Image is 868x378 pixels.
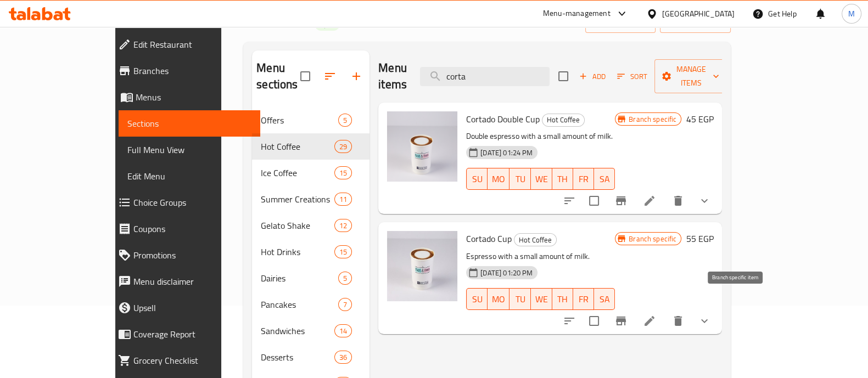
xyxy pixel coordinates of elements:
[608,188,634,214] button: Branch-specific-item
[608,308,634,334] button: Branch-specific-item
[339,300,351,310] span: 7
[514,171,526,187] span: TU
[252,212,369,239] div: Gelato Shake12
[583,189,606,212] span: Select to update
[109,321,260,347] a: Coverage Report
[557,291,569,307] span: TH
[109,347,260,374] a: Grocery Checklist
[624,114,681,125] span: Branch specific
[598,171,611,187] span: SA
[109,295,260,321] a: Upsell
[509,288,530,310] button: TU
[252,160,369,186] div: Ice Coffee15
[261,298,338,311] div: Pancakes
[514,291,526,307] span: TU
[542,114,584,126] span: Hot Coffee
[466,111,540,127] span: Cortado Double Cup
[573,288,594,310] button: FR
[578,70,607,83] span: Add
[669,16,722,30] span: export
[252,186,369,212] div: Summer Creations11
[119,110,260,137] a: Sections
[594,168,615,190] button: SA
[127,143,251,156] span: Full Menu View
[598,291,611,307] span: SA
[476,268,537,278] span: [DATE] 01:20 PM
[334,245,352,258] div: items
[552,65,575,88] span: Select section
[127,117,251,130] span: Sections
[334,324,352,337] div: items
[643,194,656,207] a: Edit menu item
[133,301,251,314] span: Upsell
[109,242,260,268] a: Promotions
[335,194,351,205] span: 11
[335,168,351,178] span: 15
[335,221,351,231] span: 12
[578,171,590,187] span: FR
[556,308,583,334] button: sort-choices
[133,196,251,209] span: Choice Groups
[535,171,548,187] span: WE
[471,171,483,187] span: SU
[133,64,251,77] span: Branches
[252,239,369,265] div: Hot Drinks15
[552,168,573,190] button: TH
[535,291,548,307] span: WE
[335,247,351,257] span: 15
[261,140,334,153] span: Hot Coffee
[387,231,457,301] img: Cortado Cup
[261,245,334,258] span: Hot Drinks
[686,231,713,246] h6: 55 EGP
[471,291,483,307] span: SU
[252,318,369,344] div: Sandwiches14
[573,168,594,190] button: FR
[662,8,735,20] div: [GEOGRAPHIC_DATA]
[583,309,606,332] span: Select to update
[261,219,334,232] span: Gelato Shake
[127,170,251,183] span: Edit Menu
[261,114,338,127] span: Offers
[378,60,407,93] h2: Menu items
[552,288,573,310] button: TH
[665,308,691,334] button: delete
[261,351,334,364] div: Desserts
[261,324,334,337] span: Sandwiches
[252,344,369,370] div: Desserts36
[614,68,650,85] button: Sort
[252,265,369,291] div: Dairies5
[665,188,691,214] button: delete
[335,352,351,363] span: 36
[420,67,550,86] input: search
[698,314,711,328] svg: Show Choices
[334,166,352,179] div: items
[466,129,615,143] p: Double espresso with a small amount of milk.
[109,31,260,58] a: Edit Restaurant
[466,288,488,310] button: SU
[509,168,530,190] button: TU
[466,168,488,190] button: SU
[261,193,334,206] span: Summer Creations
[133,328,251,341] span: Coverage Report
[557,171,569,187] span: TH
[578,291,590,307] span: FR
[339,115,351,126] span: 5
[514,233,557,246] div: Hot Coffee
[594,16,647,30] span: import
[317,63,343,89] span: Sort sections
[556,188,583,214] button: sort-choices
[133,354,251,367] span: Grocery Checklist
[334,351,352,364] div: items
[466,230,512,247] span: Cortado Cup
[119,137,260,163] a: Full Menu View
[575,68,610,85] button: Add
[643,314,656,328] a: Edit menu item
[686,111,713,127] h6: 45 EGP
[531,168,552,190] button: WE
[387,111,457,182] img: Cortado Double Cup
[261,272,338,285] div: Dairies
[252,133,369,160] div: Hot Coffee29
